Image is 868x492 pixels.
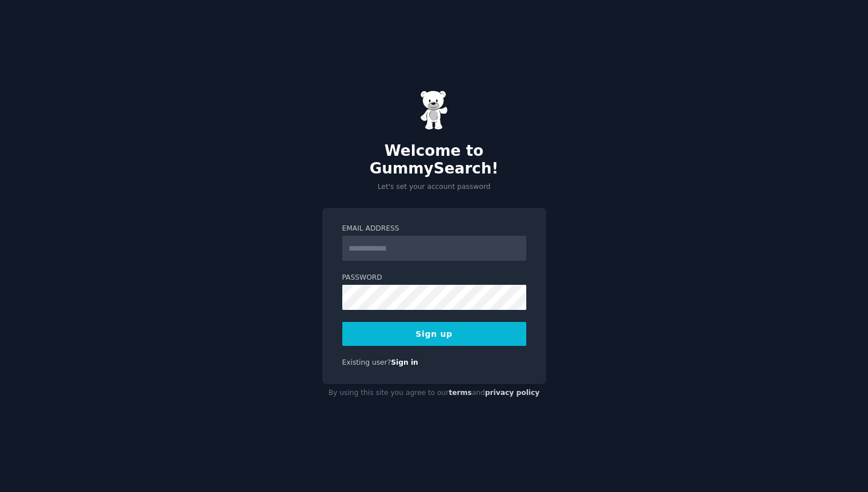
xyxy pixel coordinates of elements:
[449,389,471,397] a: terms
[485,389,540,397] a: privacy policy
[342,322,526,346] button: Sign up
[391,358,418,366] a: Sign in
[322,182,546,192] p: Let's set your account password
[322,384,546,402] div: By using this site you agree to our and
[322,142,546,178] h2: Welcome to GummySearch!
[420,90,449,130] img: Gummy Bear
[342,224,526,234] label: Email Address
[342,358,391,366] span: Existing user?
[342,273,526,283] label: Password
